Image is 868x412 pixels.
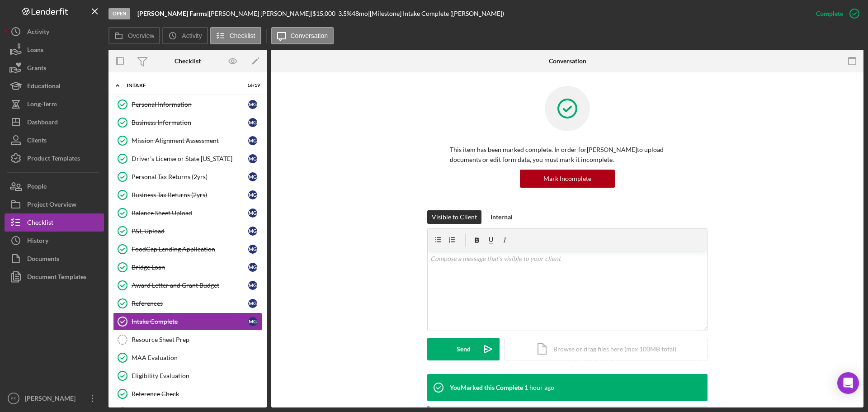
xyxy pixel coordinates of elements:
div: Grants [27,59,46,79]
div: Checklist [175,57,201,65]
div: M G [248,154,257,163]
button: Clients [5,131,104,149]
div: 48 mo [352,10,368,17]
button: Activity [5,23,104,41]
p: This item has been marked complete. In order for [PERSON_NAME] to upload documents or edit form d... [450,145,685,165]
label: Conversation [291,32,328,39]
div: People [27,177,47,198]
b: [PERSON_NAME] Farms [137,9,207,17]
button: Visible to Client [427,210,481,224]
label: Overview [128,32,154,39]
a: Intake CompleteMG [113,313,262,331]
div: References [132,300,248,307]
a: Business Tax Returns (2yrs)MG [113,186,262,204]
a: Reference Check [113,385,262,403]
div: M G [248,100,257,109]
div: Personal Tax Returns (2yrs) [132,173,248,180]
div: Balance Sheet Upload [132,209,248,217]
button: Checklist [5,213,104,232]
a: Award Letter and Grant BudgetMG [113,276,262,294]
button: Long-Term [5,95,104,113]
div: Clients [27,131,47,152]
a: Personal InformationMG [113,95,262,114]
div: Mark Incomplete [543,170,591,188]
a: Dashboard [5,113,104,131]
div: Mission Alignment Assessment [132,137,248,144]
a: Balance Sheet UploadMG [113,204,262,222]
div: Complete [816,5,843,23]
button: People [5,177,104,195]
div: Open Intercom Messenger [837,372,859,394]
div: | [Milestone] Intake Complete ([PERSON_NAME]) [368,10,504,17]
div: P&L Upload [132,227,248,235]
button: Project Overview [5,195,104,213]
button: Documents [5,250,104,268]
div: Business Information [132,119,248,126]
div: FoodCap Lending Application [132,246,248,253]
div: M G [248,208,257,218]
div: Reference Check [132,390,262,398]
div: Loans [27,41,43,61]
div: [PERSON_NAME] [PERSON_NAME] | [209,10,312,17]
div: M G [248,317,257,326]
button: History [5,232,104,250]
div: M G [248,263,257,272]
a: Educational [5,77,104,95]
div: Internal [491,210,513,224]
div: Project Overview [27,195,76,216]
button: Mark Incomplete [520,170,615,188]
button: Overview [108,27,160,44]
a: MAA Evaluation [113,349,262,367]
a: Mission Alignment AssessmentMG [113,132,262,150]
div: Checklist [27,213,53,234]
div: M G [248,136,257,145]
span: $15,000 [312,9,335,17]
div: M G [248,190,257,199]
button: Grants [5,59,104,77]
div: Long-Term [27,95,57,115]
a: Driver's License or State [US_STATE]MG [113,150,262,168]
button: Checklist [210,27,261,44]
div: Visible to Client [432,210,477,224]
div: 3.5 % [338,10,352,17]
div: Intake [127,83,237,88]
div: Documents [27,250,59,270]
button: Product Templates [5,149,104,167]
div: Send [457,338,471,360]
div: Product Templates [27,149,80,170]
text: ES [11,396,17,401]
a: Eligibility Evaluation [113,367,262,385]
a: Business InformationMG [113,114,262,132]
div: History [27,232,48,252]
button: Send [427,338,500,360]
a: Bridge LoanMG [113,258,262,276]
time: 2025-09-09 12:35 [524,384,554,391]
div: M G [248,281,257,290]
div: Driver's License or State [US_STATE] [132,155,248,162]
button: Internal [486,210,517,224]
button: Loans [5,41,104,59]
div: Activity [27,23,49,43]
div: Award Letter and Grant Budget [132,282,248,289]
div: 16 / 19 [244,83,260,88]
div: Document Templates [27,268,86,288]
a: ReferencesMG [113,294,262,313]
div: You Marked this Complete [450,384,523,391]
button: Conversation [271,27,334,44]
div: M G [248,245,257,254]
div: Open [108,8,130,19]
div: MAA Evaluation [132,354,262,361]
div: Personal Information [132,101,248,108]
div: Resource Sheet Prep [132,336,262,343]
div: Conversation [549,57,586,65]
